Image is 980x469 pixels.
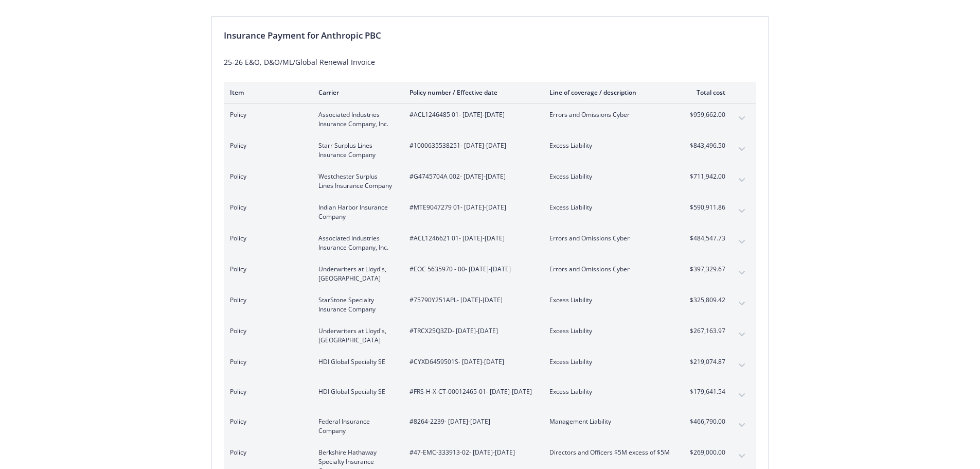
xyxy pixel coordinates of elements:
div: PolicyWestchester Surplus Lines Insurance Company#G4745704A 002- [DATE]-[DATE]Excess Liability$71... [224,166,756,197]
span: Excess Liability [549,326,670,336]
span: Excess Liability [549,203,670,212]
div: PolicyHDI Global Specialty SE#CYXD6459501S- [DATE]-[DATE]Excess Liability$219,074.87expand content [224,351,756,381]
div: Total cost [687,88,725,97]
span: HDI Global Specialty SE [318,387,393,396]
span: Directors and Officers $5M excess of $5M [549,448,670,457]
div: PolicyUnderwriters at Lloyd's, [GEOGRAPHIC_DATA]#TRCX25Q3ZD- [DATE]-[DATE]Excess Liability$267,16... [224,320,756,351]
span: Underwriters at Lloyd's, [GEOGRAPHIC_DATA] [318,265,393,283]
span: $484,547.73 [687,234,725,243]
span: Indian Harbor Insurance Company [318,203,393,221]
span: Underwriters at Lloyd's, [GEOGRAPHIC_DATA] [318,326,393,345]
span: $466,790.00 [687,417,725,426]
span: $325,809.42 [687,296,725,305]
span: Errors and Omissions Cyber [549,110,670,119]
div: Carrier [318,88,393,97]
span: Excess Liability [549,172,670,181]
span: Policy [230,110,302,119]
span: #TRCX25Q3ZD - [DATE]-[DATE] [409,326,533,336]
span: Policy [230,172,302,181]
span: Excess Liability [549,296,670,305]
span: Associated Industries Insurance Company, Inc. [318,234,393,252]
span: Federal Insurance Company [318,417,393,436]
div: PolicyUnderwriters at Lloyd's, [GEOGRAPHIC_DATA]#EOC 5635970 - 00- [DATE]-[DATE]Errors and Omissi... [224,258,756,289]
button: expand content [734,296,750,312]
span: $843,496.50 [687,141,725,150]
button: expand content [734,417,750,433]
span: #1000635538251 - [DATE]-[DATE] [409,141,533,150]
span: #75790Y251APL - [DATE]-[DATE] [409,296,533,305]
span: Associated Industries Insurance Company, Inc. [318,110,393,129]
span: #ACL1246485 01 - [DATE]-[DATE] [409,110,533,119]
span: #FRS-H-X-CT-00012465-01 - [DATE]-[DATE] [409,387,533,396]
span: Errors and Omissions Cyber [549,265,670,274]
span: Policy [230,234,302,243]
span: Management Liability [549,417,670,426]
span: $959,662.00 [687,110,725,119]
span: #MTE9047279 01 - [DATE]-[DATE] [409,203,533,212]
span: Policy [230,296,302,305]
div: PolicyHDI Global Specialty SE#FRS-H-X-CT-00012465-01- [DATE]-[DATE]Excess Liability$179,641.54exp... [224,381,756,411]
button: expand content [734,326,750,343]
span: Errors and Omissions Cyber [549,234,670,243]
span: $711,942.00 [687,172,725,181]
span: #CYXD6459501S - [DATE]-[DATE] [409,357,533,367]
span: $179,641.54 [687,387,725,396]
span: $219,074.87 [687,357,725,367]
div: Insurance Payment for Anthropic PBC [224,29,756,42]
button: expand content [734,357,750,374]
span: $269,000.00 [687,448,725,457]
span: Excess Liability [549,387,670,396]
span: #EOC 5635970 - 00 - [DATE]-[DATE] [409,265,533,274]
span: Policy [230,326,302,336]
span: #47-EMC-333913-02 - [DATE]-[DATE] [409,448,533,457]
span: Policy [230,387,302,396]
span: Excess Liability [549,141,670,150]
div: PolicyFederal Insurance Company#8264-2239- [DATE]-[DATE]Management Liability$466,790.00expand con... [224,411,756,442]
span: Excess Liability [549,357,670,367]
span: Policy [230,417,302,426]
span: #ACL1246621 01 - [DATE]-[DATE] [409,234,533,243]
div: PolicyIndian Harbor Insurance Company#MTE9047279 01- [DATE]-[DATE]Excess Liability$590,911.86expa... [224,197,756,228]
div: PolicyAssociated Industries Insurance Company, Inc.#ACL1246621 01- [DATE]-[DATE]Errors and Omissi... [224,228,756,258]
button: expand content [734,387,750,404]
span: Starr Surplus Lines Insurance Company [318,141,393,160]
div: Policy number / Effective date [409,88,533,97]
div: PolicyAssociated Industries Insurance Company, Inc.#ACL1246485 01- [DATE]-[DATE]Errors and Omissi... [224,104,756,135]
span: Policy [230,448,302,457]
button: expand content [734,448,750,464]
span: StarStone Specialty Insurance Company [318,296,393,314]
span: $397,329.67 [687,265,725,274]
button: expand content [734,172,750,188]
div: Line of coverage / description [549,88,670,97]
span: Policy [230,141,302,150]
span: Policy [230,265,302,274]
span: Westchester Surplus Lines Insurance Company [318,172,393,190]
div: PolicyStarStone Specialty Insurance Company#75790Y251APL- [DATE]-[DATE]Excess Liability$325,809.4... [224,289,756,320]
span: Policy [230,357,302,367]
span: Policy [230,203,302,212]
button: expand content [734,141,750,158]
span: HDI Global Specialty SE [318,357,393,367]
button: expand content [734,265,750,281]
span: #G4745704A 002 - [DATE]-[DATE] [409,172,533,181]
